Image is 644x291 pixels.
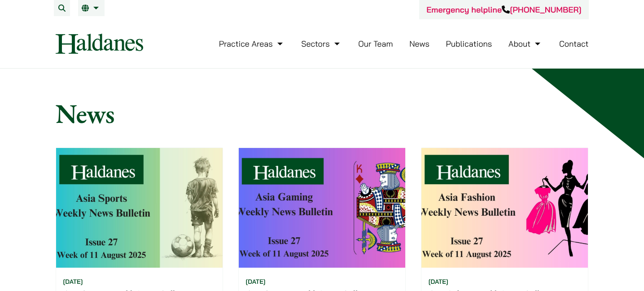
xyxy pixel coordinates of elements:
[426,4,581,15] a: Emergency helpline[PHONE_NUMBER]
[358,39,393,49] a: Our Team
[82,4,101,12] a: EN
[56,34,143,54] img: Logo of Haldanes
[508,39,543,49] a: About
[559,39,589,49] a: Contact
[301,39,342,49] a: Sectors
[446,39,492,49] a: Publications
[429,278,448,286] time: [DATE]
[63,278,83,286] time: [DATE]
[219,39,285,49] a: Practice Areas
[409,39,429,49] a: News
[56,97,589,130] h1: News
[246,278,266,286] time: [DATE]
